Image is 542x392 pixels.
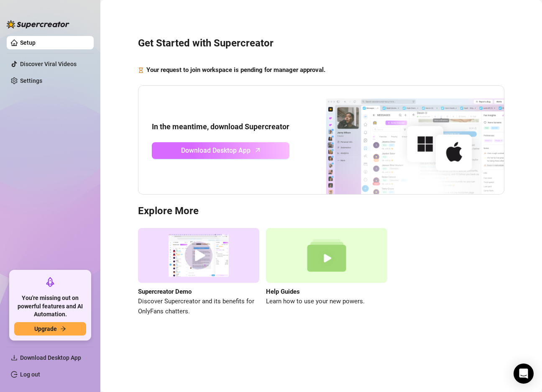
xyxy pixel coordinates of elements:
strong: In the meantime, download Supercreator [152,122,289,131]
span: Discover Supercreator and its benefits for OnlyFans chatters. [138,297,259,316]
button: Upgradearrow-right [14,322,86,336]
a: Supercreator DemoDiscover Supercreator and its benefits for OnlyFans chatters. [138,228,259,316]
h3: Get Started with Supercreator [138,37,504,50]
a: Discover Viral Videos [20,61,77,67]
span: rocket [45,277,55,287]
span: Download Desktop App [20,354,81,361]
h3: Explore More [138,205,504,218]
img: help guides [266,228,387,283]
span: hourglass [138,65,144,75]
a: Help GuidesLearn how to use your new powers. [266,228,387,316]
strong: Help Guides [266,288,300,295]
span: Download Desktop App [181,145,251,156]
div: Open Intercom Messenger [514,364,534,384]
strong: Supercreator Demo [138,288,192,295]
a: Log out [20,371,40,378]
span: You're missing out on powerful features and AI Automation. [14,294,86,319]
img: download app [295,86,504,195]
span: arrow-right [60,326,66,332]
span: Learn how to use your new powers. [266,297,387,307]
a: Download Desktop Apparrow-up [152,142,289,159]
a: Settings [20,77,42,84]
img: supercreator demo [138,228,259,283]
img: logo-BBDzfeDw.svg [7,20,69,28]
strong: Your request to join workspace is pending for manager approval. [146,66,325,74]
span: Upgrade [34,325,57,332]
a: Setup [20,39,36,46]
span: download [11,354,18,361]
span: arrow-up [253,145,263,155]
